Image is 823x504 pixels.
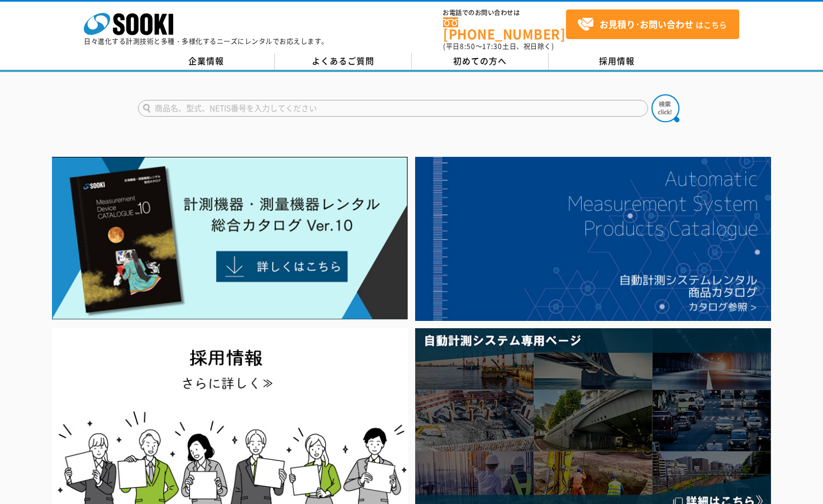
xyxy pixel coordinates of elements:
[275,53,412,70] a: よくあるご質問
[443,17,566,40] a: [PHONE_NUMBER]
[84,38,329,45] p: 日々進化する計測技術と多種・多様化するニーズにレンタルでお応えします。
[412,53,549,70] a: 初めての方へ
[600,17,693,31] strong: お見積り･お問い合わせ
[566,9,739,39] a: お見積り･お問い合わせはこちら
[482,41,502,51] span: 17:30
[443,41,554,51] span: (平日 ～ 土日、祝日除く)
[138,53,275,70] a: 企業情報
[138,100,648,117] input: 商品名、型式、NETIS番号を入力してください
[52,157,408,320] img: Catalog Ver10
[443,9,566,16] span: お電話でのお問い合わせは
[415,157,771,321] img: 自動計測システムカタログ
[651,94,679,122] img: btn_search.png
[460,41,475,51] span: 8:50
[577,16,727,33] span: はこちら
[453,55,507,67] span: 初めての方へ
[549,53,686,70] a: 採用情報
